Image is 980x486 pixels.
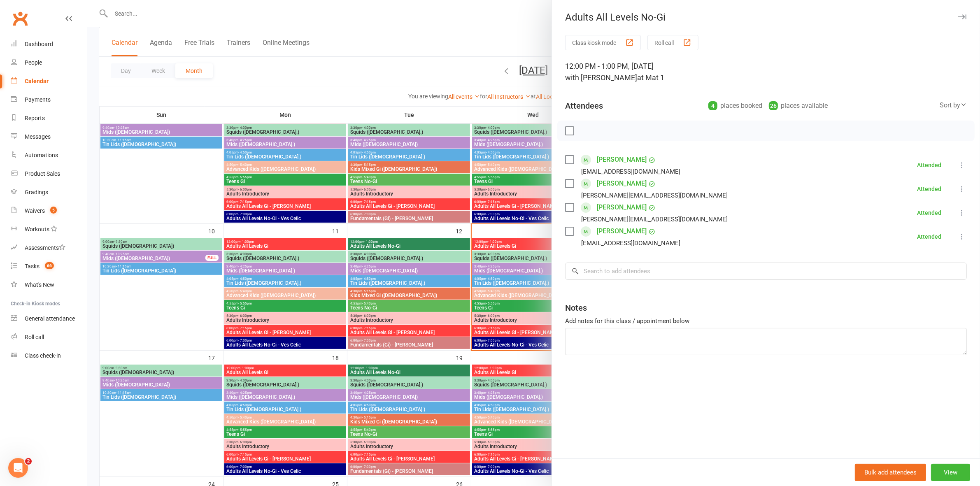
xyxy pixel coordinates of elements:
a: What's New [11,276,87,294]
div: People [25,59,42,66]
div: places available [769,100,828,112]
span: with [PERSON_NAME] [565,73,637,82]
div: Waivers [25,207,45,214]
button: Roll call [647,35,698,50]
a: Assessments [11,239,87,257]
div: What's New [25,281,54,288]
button: View [931,464,970,481]
div: 12:00 PM - 1:00 PM, [DATE] [565,60,967,84]
div: Add notes for this class / appointment below [565,316,967,326]
div: Class check-in [25,352,61,359]
a: Calendar [11,72,87,91]
div: 26 [769,101,778,110]
div: places booked [708,100,762,112]
a: Waivers 5 [11,202,87,220]
div: General attendance [25,315,75,322]
div: Attendees [565,100,603,112]
div: Product Sales [25,170,60,177]
div: Calendar [25,78,49,84]
a: People [11,53,87,72]
div: Messages [25,133,51,140]
a: Product Sales [11,165,87,183]
div: 4 [708,101,717,110]
a: Dashboard [11,35,87,53]
a: [PERSON_NAME] [597,225,647,238]
a: Payments [11,91,87,109]
a: Roll call [11,328,87,346]
iframe: Intercom live chat [8,458,28,478]
div: Tasks [25,263,40,270]
div: Adults All Levels No-Gi [552,12,980,23]
span: at Mat 1 [637,73,664,82]
div: Gradings [25,189,48,195]
div: Reports [25,115,45,121]
div: Assessments [25,244,65,251]
a: [PERSON_NAME] [597,177,647,190]
div: Attended [917,234,941,240]
a: Clubworx [10,8,30,29]
div: [PERSON_NAME][EMAIL_ADDRESS][DOMAIN_NAME] [581,214,728,225]
a: Messages [11,128,87,146]
div: Attended [917,186,941,192]
a: General attendance kiosk mode [11,309,87,328]
a: [PERSON_NAME] [597,201,647,214]
a: Tasks 66 [11,257,87,276]
div: Attended [917,162,941,168]
button: Bulk add attendees [855,464,926,481]
span: 2 [25,458,32,465]
a: Reports [11,109,87,128]
a: Automations [11,146,87,165]
a: Gradings [11,183,87,202]
div: Payments [25,96,51,103]
a: Class kiosk mode [11,346,87,365]
a: [PERSON_NAME] [597,153,647,166]
button: Class kiosk mode [565,35,641,50]
div: Workouts [25,226,49,233]
div: Attended [917,210,941,216]
div: Dashboard [25,41,53,47]
a: Workouts [11,220,87,239]
input: Search to add attendees [565,263,967,280]
span: 5 [50,207,57,214]
div: Sort by [940,100,967,111]
div: [PERSON_NAME][EMAIL_ADDRESS][DOMAIN_NAME] [581,190,728,201]
div: Automations [25,152,58,158]
span: 66 [45,262,54,269]
div: Notes [565,302,587,314]
div: Roll call [25,334,44,340]
div: [EMAIL_ADDRESS][DOMAIN_NAME] [581,238,680,249]
div: [EMAIL_ADDRESS][DOMAIN_NAME] [581,166,680,177]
